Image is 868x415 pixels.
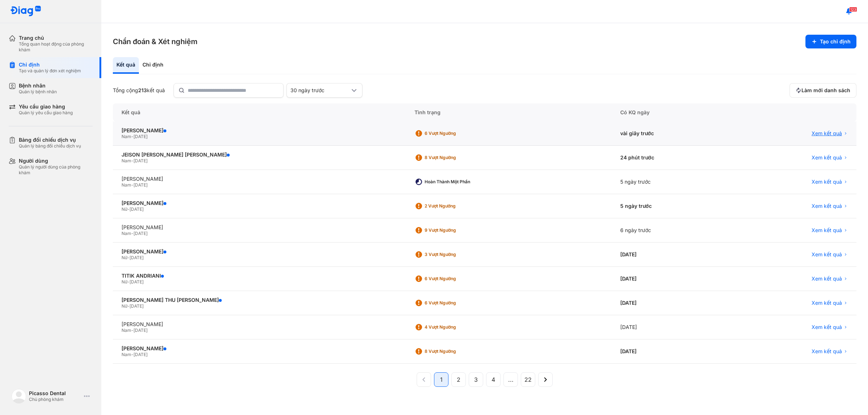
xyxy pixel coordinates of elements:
[524,375,532,384] span: 22
[790,83,856,98] button: Làm mới danh sách
[122,127,397,134] div: [PERSON_NAME]
[122,182,131,188] span: Nam
[122,151,397,158] div: JEISON [PERSON_NAME] [PERSON_NAME]
[113,37,197,47] h3: Chẩn đoán & Xét nghiệm
[503,372,518,387] button: ...
[612,291,731,315] div: [DATE]
[113,87,165,94] div: Tổng cộng kết quả
[12,389,26,403] img: logo
[508,375,514,384] span: ...
[812,324,842,330] span: Xem kết quả
[113,57,139,74] div: Kết quả
[138,87,147,93] span: 213
[612,146,731,170] div: 24 phút trước
[127,303,129,309] span: -
[19,103,73,110] div: Yêu cầu giao hàng
[19,110,73,116] div: Quản lý yêu cầu giao hàng
[122,224,397,231] div: [PERSON_NAME]
[113,103,406,121] div: Kết quả
[812,251,842,258] span: Xem kết quả
[131,328,133,333] span: -
[131,158,133,163] span: -
[425,300,482,306] div: 6 Vượt ngưỡng
[19,158,93,164] div: Người dùng
[425,155,482,161] div: 8 Vượt ngưỡng
[122,321,397,328] div: [PERSON_NAME]
[133,352,148,357] span: [DATE]
[425,252,482,257] div: 3 Vượt ngưỡng
[812,154,842,161] span: Xem kết quả
[19,41,93,53] div: Tổng quan hoạt động của phòng khám
[474,375,478,384] span: 3
[492,375,495,384] span: 4
[131,231,133,236] span: -
[812,203,842,209] span: Xem kết quả
[425,276,482,282] div: 6 Vượt ngưỡng
[812,348,842,355] span: Xem kết quả
[801,87,850,94] span: Làm mới danh sách
[457,375,460,384] span: 2
[612,170,731,194] div: 5 ngày trước
[425,227,482,233] div: 9 Vượt ngưỡng
[129,279,144,284] span: [DATE]
[612,339,731,364] div: [DATE]
[131,182,133,188] span: -
[131,352,133,357] span: -
[133,134,148,139] span: [DATE]
[122,158,131,163] span: Nam
[486,372,501,387] button: 4
[812,275,842,282] span: Xem kết quả
[122,273,397,279] div: TITIK ANDRIANI
[29,390,81,397] div: Picasso Dental
[812,130,842,137] span: Xem kết quả
[127,279,129,284] span: -
[19,89,57,95] div: Quản lý bệnh nhân
[425,203,482,209] div: 2 Vượt ngưỡng
[812,179,842,185] span: Xem kết quả
[812,300,842,306] span: Xem kết quả
[521,372,535,387] button: 22
[290,87,350,94] div: 30 ngày trước
[19,143,81,149] div: Quản lý bảng đối chiếu dịch vụ
[129,303,144,309] span: [DATE]
[19,61,81,68] div: Chỉ định
[612,315,731,339] div: [DATE]
[406,103,612,121] div: Tình trạng
[122,328,131,333] span: Nam
[122,279,127,284] span: Nữ
[133,328,148,333] span: [DATE]
[434,372,448,387] button: 1
[612,267,731,291] div: [DATE]
[127,206,129,212] span: -
[425,348,482,354] div: 8 Vượt ngưỡng
[122,231,131,236] span: Nam
[805,35,856,48] button: Tạo chỉ định
[122,303,127,309] span: Nữ
[19,164,93,176] div: Quản lý người dùng của phòng khám
[131,134,133,139] span: -
[19,137,81,143] div: Bảng đối chiếu dịch vụ
[612,121,731,146] div: vài giây trước
[612,103,731,121] div: Có KQ ngày
[129,206,144,212] span: [DATE]
[122,176,397,182] div: [PERSON_NAME]
[425,131,482,136] div: 6 Vượt ngưỡng
[122,134,131,139] span: Nam
[10,6,41,17] img: logo
[440,375,443,384] span: 1
[122,352,131,357] span: Nam
[122,297,397,303] div: [PERSON_NAME] THU [PERSON_NAME]
[425,324,482,330] div: 4 Vượt ngưỡng
[29,397,81,402] div: Chủ phòng khám
[849,7,857,12] span: 123
[122,248,397,255] div: [PERSON_NAME]
[129,255,144,260] span: [DATE]
[122,200,397,206] div: [PERSON_NAME]
[122,255,127,260] span: Nữ
[127,255,129,260] span: -
[451,372,466,387] button: 2
[122,345,397,352] div: [PERSON_NAME]
[133,182,148,188] span: [DATE]
[469,372,483,387] button: 3
[612,194,731,218] div: 5 ngày trước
